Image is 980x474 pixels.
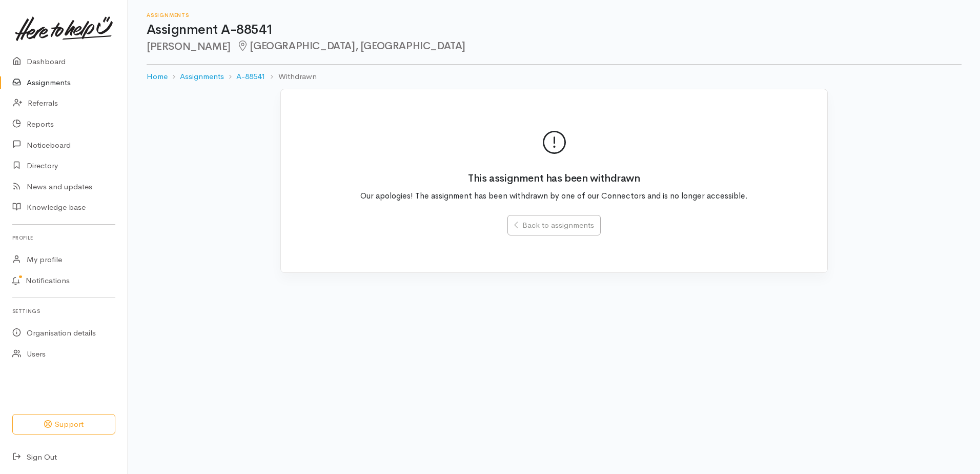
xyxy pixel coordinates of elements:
p: Our apologies! The assignment has been withdrawn by one of our Connectors and is no longer access... [318,190,790,203]
nav: breadcrumb [147,65,962,89]
li: Withdrawn [266,71,316,83]
h6: Settings [12,304,115,318]
h6: Profile [12,231,115,245]
h1: Assignment A-88541 [147,23,962,37]
button: Support [12,414,115,435]
span: [GEOGRAPHIC_DATA], [GEOGRAPHIC_DATA] [237,39,465,52]
a: Back to assignments [507,215,600,236]
a: A-88541 [236,71,266,83]
h6: Assignments [147,12,962,18]
a: Assignments [180,71,224,83]
h2: This assignment has been withdrawn [318,173,790,184]
a: Home [147,71,168,83]
h2: [PERSON_NAME] [147,41,962,52]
